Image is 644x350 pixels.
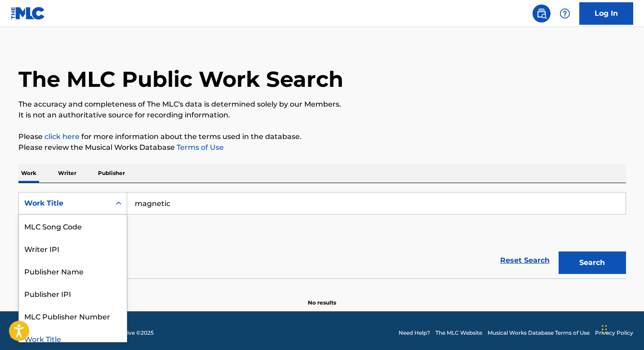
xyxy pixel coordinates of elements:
img: search [536,8,547,19]
a: Privacy Policy [595,329,633,337]
div: Writer IPI [19,237,127,260]
div: Work Title [24,198,105,209]
div: Drag [602,316,607,343]
p: The accuracy and completeness of The MLC's data is determined solely by our Members. [18,99,626,110]
div: Work Title [19,327,127,350]
p: Publisher [95,164,128,183]
form: Search Form [18,192,626,278]
div: Publisher IPI [19,282,127,305]
p: It is not an authoritative source for recording information. [18,110,626,121]
a: Reset Search [496,251,554,270]
div: Help [556,4,574,22]
p: No results [308,288,336,307]
button: Search [559,251,626,274]
img: help [560,8,570,19]
a: The MLC Website [435,329,482,337]
p: Please review the Musical Works Database [18,142,626,153]
div: MLC Publisher Number [19,305,127,327]
div: MLC Song Code [19,215,127,237]
a: Log In [579,2,633,25]
p: Writer [55,164,79,183]
img: MLC Logo [11,7,45,20]
a: Musical Works Database Terms of Use [488,329,590,337]
a: Need Help? [399,329,430,337]
a: click here [44,132,80,141]
p: Work [18,164,39,183]
div: Publisher Name [19,260,127,282]
p: Please for more information about the terms used in the database. [18,131,626,142]
a: Terms of Use [175,143,224,152]
iframe: Chat Widget [599,307,644,350]
h1: The MLC Public Work Search [18,66,343,93]
a: Public Search [533,4,551,22]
